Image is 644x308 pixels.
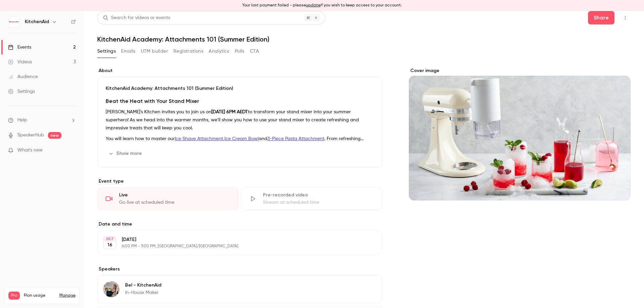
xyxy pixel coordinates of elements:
strong: [DATE] 6PM AEDT [211,110,248,114]
img: Bel - KitchenAid [103,281,119,297]
span: Help [17,117,27,124]
a: 3-Piece Pasta Attachment [267,136,324,141]
div: Audience [8,73,38,80]
a: Manage [59,293,75,298]
label: Speakers [97,266,382,272]
button: Registrations [173,46,203,57]
div: OCT [104,237,116,241]
div: Live [119,192,230,198]
button: CTA [250,46,259,57]
p: In-House Maker [125,289,161,296]
strong: Beat the Heat with Your Stand Mixer [106,98,199,104]
button: Analytics [209,46,229,57]
p: You will learn how to master our , and . From refreshing desserts to a light, homemade pasta dish... [106,135,374,143]
button: Settings [97,46,116,57]
div: Events [8,44,31,51]
h6: KitchenAid [25,18,49,25]
label: Date and time [97,221,382,228]
h1: KitchenAid Academy: Attachments 101 (Summer Edition) [97,35,631,43]
button: Polls [235,46,245,57]
div: Search for videos or events [103,14,170,21]
span: Plan usage [24,293,55,298]
button: Emails [121,46,135,57]
div: Bel - KitchenAidBel - KitchenAidIn-House Maker [97,275,382,303]
label: Cover image [409,67,631,74]
div: Go live at scheduled time [119,199,230,206]
img: KitchenAid [8,16,19,27]
a: Ice Cream Bowl [224,136,259,141]
a: SpeakerHub [17,132,44,139]
div: LiveGo live at scheduled time [97,187,238,210]
p: Event type [97,178,382,185]
div: Settings [8,88,35,95]
div: Videos [8,59,32,65]
p: Your last payment failed - please if you wish to keep access to your account. [242,2,402,8]
div: Pre-recorded video [263,192,374,198]
p: 16 [107,242,112,248]
span: Pro [8,292,20,300]
iframe: Noticeable Trigger [68,147,76,153]
button: Share [588,11,614,24]
p: Bel - KitchenAid [125,282,161,289]
div: Stream at scheduled time [263,199,374,206]
a: Ice Shave Attachment [175,136,223,141]
button: UTM builder [141,46,168,57]
span: new [48,132,61,139]
div: Pre-recorded videoStream at scheduled time [241,187,382,210]
p: KitchenAid Academy: Attachments 101 (Summer Edition) [106,85,374,92]
li: help-dropdown-opener [8,117,76,124]
p: [PERSON_NAME]'s Kitchen invites you to join us on to transform your stand mixer into your summer ... [106,108,374,132]
label: About [97,67,382,74]
span: What's new [17,147,43,154]
button: update [306,2,320,8]
p: [DATE] [122,236,346,243]
section: Cover image [409,67,631,200]
p: 6:00 PM - 7:00 PM, [GEOGRAPHIC_DATA]/[GEOGRAPHIC_DATA] [122,244,346,249]
button: Show more [106,148,146,159]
